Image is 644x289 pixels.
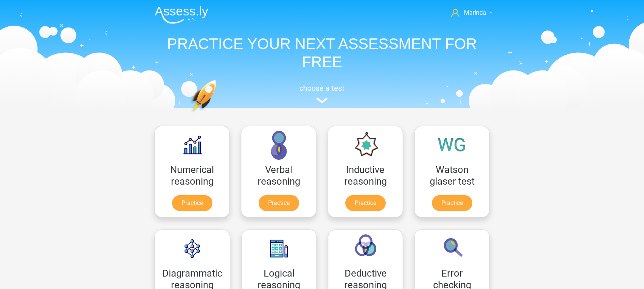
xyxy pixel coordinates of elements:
a: Practice [432,195,472,211]
h1: PRACTICE YOUR NEXT ASSESSMENT FOR FREE [149,35,495,71]
img: practice [190,80,246,148]
a: Practice [172,195,212,211]
span: Marinda [464,9,486,16]
img: Assessly [155,6,208,24]
a: choose a test [149,84,495,104]
img: assessment [316,98,328,103]
h5: choose a test [149,84,495,93]
a: Marinda [448,8,495,17]
a: Practice [259,195,299,211]
a: Practice [345,195,386,211]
